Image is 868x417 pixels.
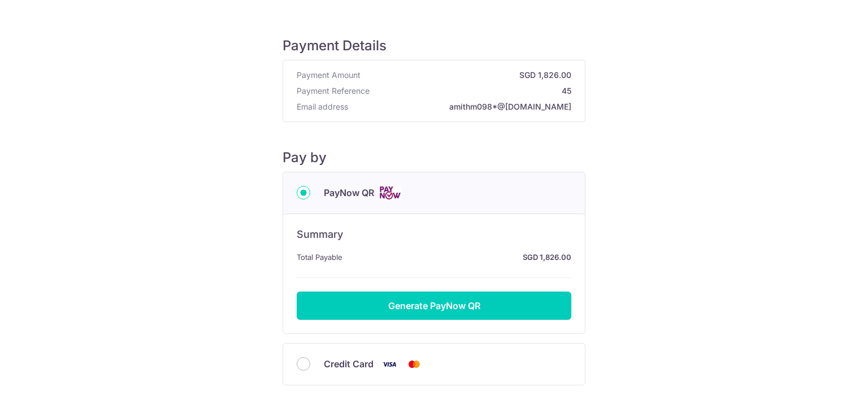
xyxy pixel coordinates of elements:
[365,69,571,81] strong: SGD 1,826.00
[283,149,585,166] h5: Pay by
[378,357,401,371] img: Visa
[374,85,571,97] strong: 45
[324,186,374,199] span: PayNow QR
[403,357,426,371] img: Mastercard
[297,228,571,241] h6: Summary
[297,69,361,81] span: Payment Amount
[297,357,571,371] div: Credit Card Visa Mastercard
[283,37,585,54] h5: Payment Details
[379,186,401,200] img: Cards logo
[353,101,571,112] strong: amithm098*@[DOMAIN_NAME]
[297,250,342,264] span: Total Payable
[297,292,571,320] button: Generate PayNow QR
[297,85,370,97] span: Payment Reference
[347,250,571,264] strong: SGD 1,826.00
[297,186,571,200] div: PayNow QR Cards logo
[324,357,374,371] span: Credit Card
[297,101,348,112] span: Email address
